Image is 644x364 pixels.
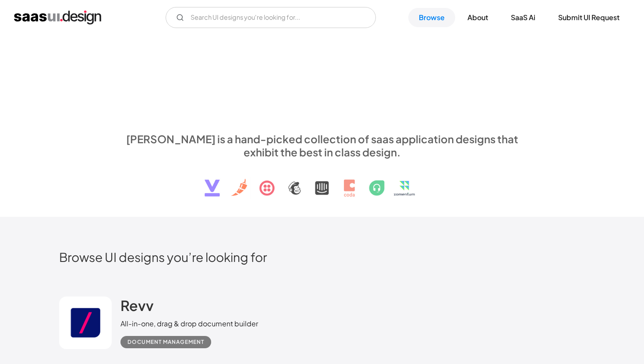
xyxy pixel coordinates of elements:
a: home [14,11,101,25]
a: About [457,8,499,27]
div: Document Management [127,337,204,347]
h2: Browse UI designs you’re looking for [59,249,585,265]
form: Email Form [166,7,376,28]
a: Submit UI Request [548,8,630,27]
input: Search UI designs you're looking for... [166,7,376,28]
div: [PERSON_NAME] is a hand-picked collection of saas application designs that exhibit the best in cl... [120,132,524,159]
div: All-in-one, drag & drop document builder [120,318,258,329]
h1: Explore SaaS UI design patterns & interactions. [120,57,524,124]
a: Browse [408,8,455,27]
a: Revv [120,297,154,318]
img: text, icon, saas logo [189,159,455,204]
a: SaaS Ai [500,8,546,27]
h2: Revv [120,297,154,314]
